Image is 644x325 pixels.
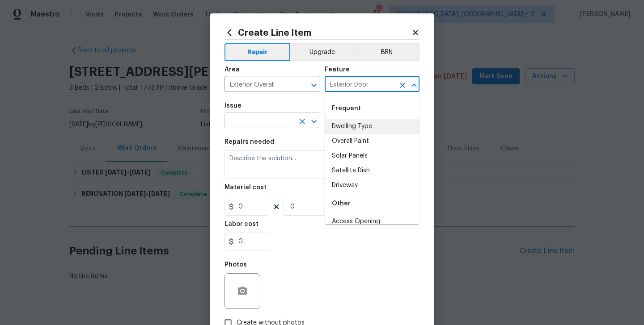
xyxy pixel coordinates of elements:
[408,79,420,92] button: Close
[325,178,419,193] li: Driveway
[325,134,419,149] li: Overall Paint
[308,79,320,92] button: Open
[290,43,354,61] button: Upgrade
[225,262,247,268] h5: Photos
[225,221,258,227] h5: Labor cost
[325,149,419,163] li: Solar Panels
[354,43,419,61] button: BRN
[225,139,274,145] h5: Repairs needed
[325,67,350,73] h5: Feature
[225,28,411,37] h2: Create Line Item
[225,184,267,191] h5: Material cost
[225,67,240,73] h5: Area
[225,103,241,109] h5: Issue
[308,115,320,128] button: Open
[325,119,419,134] li: Dwelling Type
[325,98,419,119] div: Frequent
[325,163,419,178] li: Satellite Dish
[225,43,290,61] button: Repair
[396,79,409,92] button: Clear
[296,115,309,128] button: Clear
[325,193,419,214] div: Other
[325,214,419,229] li: Access Opening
